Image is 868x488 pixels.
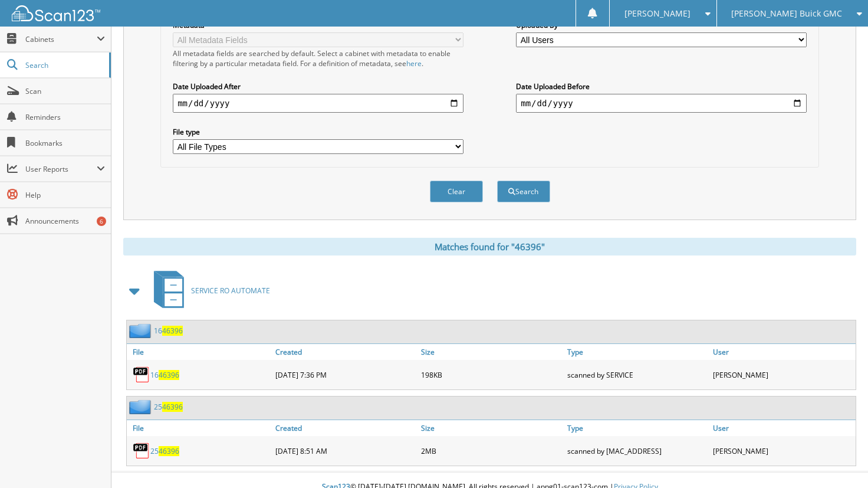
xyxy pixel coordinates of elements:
a: User [710,344,856,360]
span: 46396 [159,370,179,380]
a: 1646396 [150,370,179,380]
img: scan123-logo-white.svg [12,5,100,21]
input: start [173,94,463,113]
span: 46396 [162,402,183,412]
span: Cabinets [25,34,97,44]
input: end [516,94,807,113]
a: User [710,420,856,436]
a: here [406,58,422,68]
a: File [127,420,272,436]
span: 46396 [162,326,183,336]
div: 2MB [418,439,564,463]
a: SERVICE RO AUTOMATE [147,267,270,314]
label: Date Uploaded After [173,81,463,91]
span: 46396 [159,446,179,456]
a: Size [418,344,564,360]
img: PDF.png [133,366,150,384]
img: folder2.png [129,399,154,414]
span: User Reports [25,164,97,174]
div: Matches found for "46396" [123,238,856,256]
div: 198KB [418,363,564,387]
span: [PERSON_NAME] Buick GMC [731,10,842,17]
button: Search [497,181,550,202]
span: Reminders [25,112,105,122]
div: [DATE] 8:51 AM [272,439,418,463]
span: [PERSON_NAME] [624,10,691,17]
a: Created [272,420,418,436]
a: 2546396 [154,402,183,412]
img: PDF.png [133,442,150,460]
div: [PERSON_NAME] [710,363,856,387]
a: 2546396 [150,446,179,456]
div: scanned by [MAC_ADDRESS] [564,439,710,463]
div: [DATE] 7:36 PM [272,363,418,387]
span: Scan [25,86,105,96]
span: SERVICE RO AUTOMATE [191,286,270,296]
div: scanned by SERVICE [564,363,710,387]
a: 1646396 [154,326,183,336]
a: Size [418,420,564,436]
div: All metadata fields are searched by default. Select a cabinet with metadata to enable filtering b... [173,48,463,68]
iframe: Chat Widget [809,431,868,488]
div: [PERSON_NAME] [710,439,856,463]
span: Search [25,60,103,70]
button: Clear [430,181,483,202]
span: Bookmarks [25,138,105,148]
a: Type [564,420,710,436]
a: Created [272,344,418,360]
a: File [127,344,272,360]
div: 6 [97,217,106,226]
span: Announcements [25,216,105,226]
label: File type [173,127,463,137]
a: Type [564,344,710,360]
img: folder2.png [129,323,154,338]
label: Date Uploaded Before [516,81,807,91]
span: Help [25,190,105,200]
